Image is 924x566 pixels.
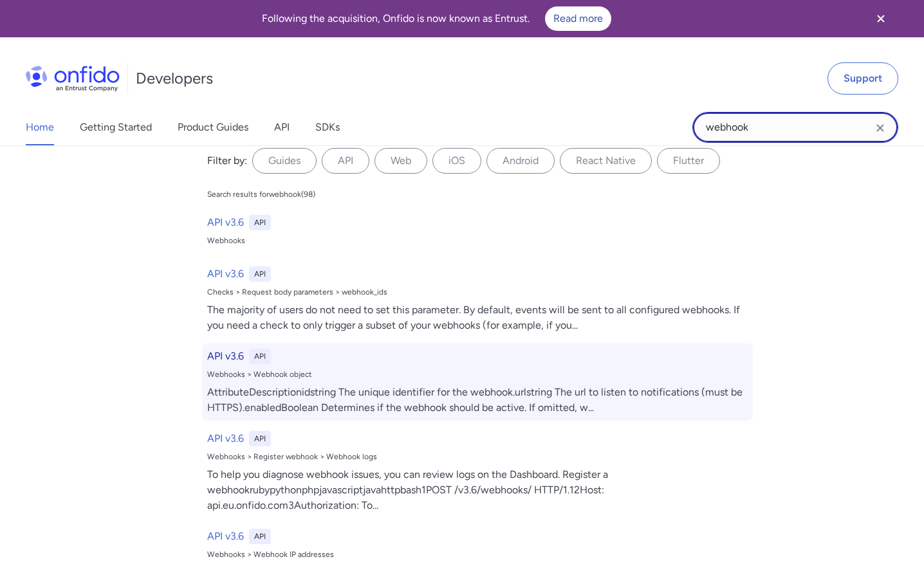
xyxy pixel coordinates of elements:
[26,109,54,145] a: Home
[207,385,748,415] div: AttributeDescriptionidstring The unique identifier for the webhook.urlstring The url to listen to...
[249,529,271,544] div: API
[207,369,748,379] div: Webhooks > Webhook object
[249,349,271,364] div: API
[207,153,247,169] div: Filter by:
[432,148,481,174] label: iOS
[252,148,317,174] label: Guides
[249,431,271,446] div: API
[315,109,340,145] a: SDKs
[249,266,271,282] div: API
[657,148,720,174] label: Flutter
[207,189,315,199] div: Search results for webhook ( 98 )
[207,349,244,364] h6: API v3.6
[207,452,748,462] div: Webhooks > Register webhook > Webhook logs
[26,66,120,91] img: Onfido Logo
[857,3,905,35] button: Close banner
[80,109,152,145] a: Getting Started
[202,261,753,338] a: API v3.6APIChecks > Request body parameters > webhook_idsThe majority of users do not need to set...
[207,215,244,230] h6: API v3.6
[692,112,898,143] input: Onfido search input field
[15,6,857,31] div: Following the acquisition, Onfido is now known as Entrust.
[207,549,748,560] div: Webhooks > Webhook IP addresses
[207,235,748,246] div: Webhooks
[178,109,248,145] a: Product Guides
[207,302,748,333] div: The majority of users do not need to set this parameter. By default, events will be sent to all c...
[545,6,611,31] a: Read more
[207,431,244,446] h6: API v3.6
[207,287,748,297] div: Checks > Request body parameters > webhook_ids
[249,215,271,230] div: API
[322,148,369,174] label: API
[486,148,555,174] label: Android
[274,109,290,145] a: API
[207,266,244,282] h6: API v3.6
[202,426,753,518] a: API v3.6APIWebhooks > Register webhook > Webhook logsTo help you diagnose webhook issues, you can...
[207,529,244,544] h6: API v3.6
[202,343,753,421] a: API v3.6APIWebhooks > Webhook objectAttributeDescriptionidstring The unique identifier for the we...
[136,68,213,89] h1: Developers
[827,62,898,95] a: Support
[873,120,888,136] svg: Clear search field button
[202,210,753,256] a: API v3.6APIWebhooks
[374,148,427,174] label: Web
[560,148,652,174] label: React Native
[207,467,748,513] div: To help you diagnose webhook issues, you can review logs on the Dashboard. Register a webhookruby...
[873,11,889,26] svg: Close banner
